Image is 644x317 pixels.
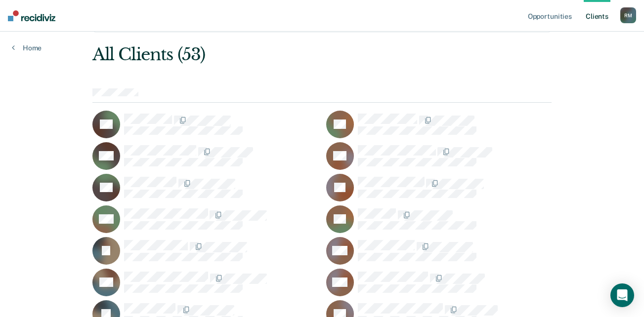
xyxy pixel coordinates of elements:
[620,7,636,23] div: R M
[610,283,634,307] div: Open Intercom Messenger
[92,44,460,65] div: All Clients (53)
[620,7,636,23] button: RM
[12,43,42,52] a: Home
[8,10,55,21] img: Recidiviz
